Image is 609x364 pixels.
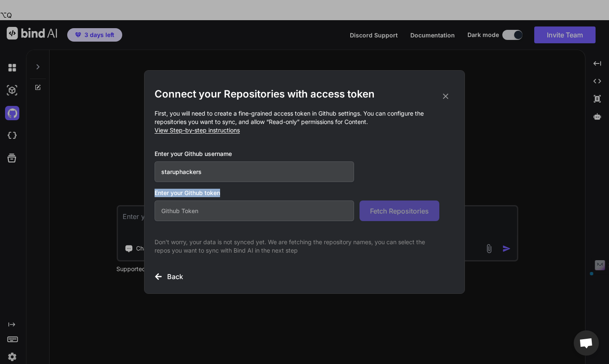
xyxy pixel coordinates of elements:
[370,206,429,216] span: Fetch Repositories
[360,200,439,221] button: Fetch Repositories
[167,272,183,282] h3: Back
[155,150,439,158] h3: Enter your Github username
[574,330,599,356] div: 打開聊天
[155,161,354,182] input: Github Username
[155,127,240,134] span: View Step-by-step instructions
[155,238,439,255] p: Don't worry, your data is not synced yet. We are fetching the repository names, you can select th...
[155,109,454,135] p: First, you will need to create a fine-grained access token in Github settings. You can configure ...
[155,200,354,221] input: Github Token
[155,87,454,101] h2: Connect your Repositories with access token
[155,189,454,197] h3: Enter your Github token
